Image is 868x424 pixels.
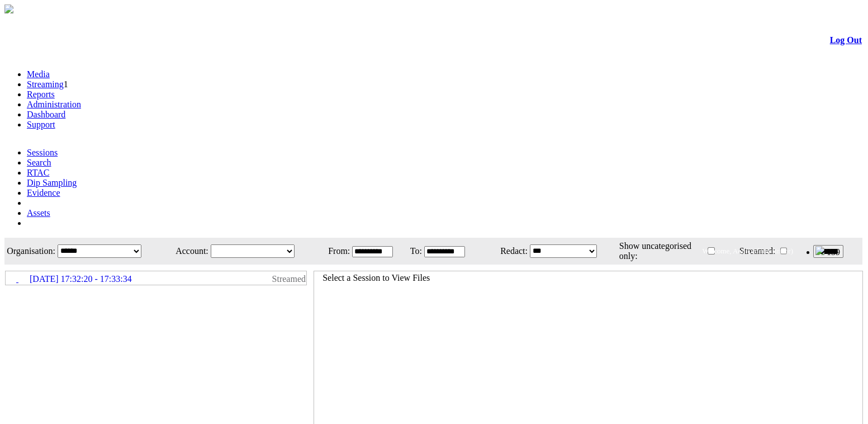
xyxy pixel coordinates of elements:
a: Dip Sampling [27,178,77,187]
span: Show uncategorised only: [619,241,691,261]
td: From: [321,239,350,263]
span: Welcome, Aqil (Administrator) [703,247,794,255]
span: 139 [827,247,840,257]
span: 1 [64,79,68,89]
a: Reports [27,89,55,99]
a: Support [27,120,55,129]
a: Dashboard [27,110,65,119]
a: RTAC [27,168,49,177]
img: arrow-3.png [4,4,13,13]
span: Streamed [272,274,306,284]
a: Streaming [27,79,64,89]
a: Search [27,158,51,167]
a: Evidence [27,188,60,197]
td: Redact: [478,239,528,263]
td: Account: [166,239,209,263]
a: Media [27,69,50,79]
img: bell25.png [815,246,824,255]
td: To: [406,239,422,263]
a: [DATE] 17:32:20 - 17:33:34 [6,272,306,284]
a: Log Out [830,35,862,45]
a: Assets [27,208,50,218]
td: Select a Session to View Files [322,272,430,284]
a: Sessions [27,148,58,157]
span: [DATE] 17:32:20 - 17:33:34 [30,274,132,284]
td: Organisation: [6,239,56,263]
a: Administration [27,100,81,109]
